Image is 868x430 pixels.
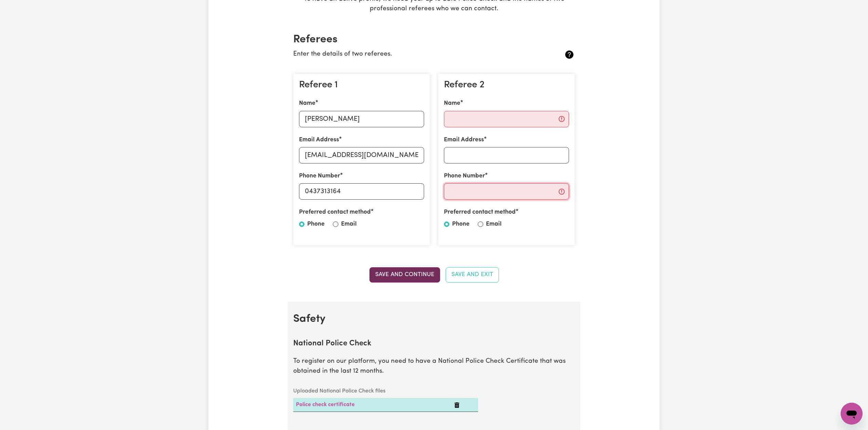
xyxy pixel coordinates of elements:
h3: Referee 1 [299,80,424,91]
caption: Uploaded National Police Check files [293,384,478,398]
label: Email Address [299,135,339,144]
p: Enter the details of two referees. [293,49,528,59]
label: Email Address [444,135,484,144]
label: Name [299,99,315,108]
iframe: Button to launch messaging window [841,403,863,425]
label: Name [444,99,460,108]
a: Police check certificate [296,402,355,407]
label: Phone Number [444,172,485,181]
button: Save and Continue [369,267,440,282]
label: Email [486,220,502,229]
h2: National Police Check [293,339,575,348]
label: Preferred contact method [444,208,516,217]
h2: Safety [293,313,575,326]
label: Preferred contact method [299,208,371,217]
label: Phone Number [299,172,340,181]
h3: Referee 2 [444,80,569,91]
label: Phone [307,220,325,229]
button: Delete Police check certificate [454,401,460,409]
p: To register on our platform, you need to have a National Police Check Certificate that was obtain... [293,357,575,376]
button: Save and Exit [446,267,499,282]
label: Email [341,220,357,229]
label: Phone [452,220,470,229]
h2: Referees [293,33,575,46]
